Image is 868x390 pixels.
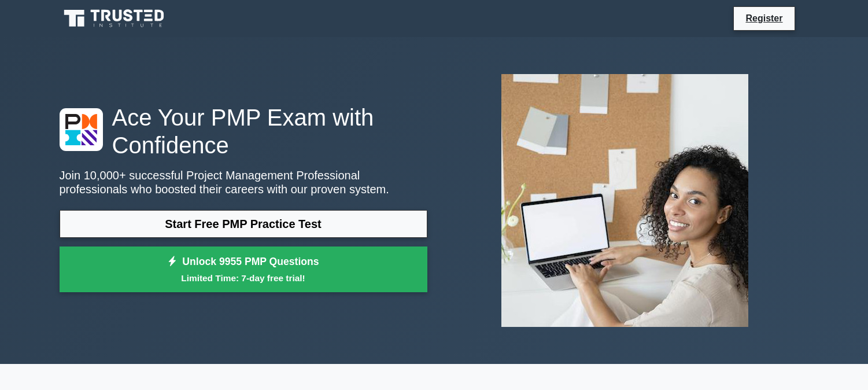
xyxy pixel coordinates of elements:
p: Join 10,000+ successful Project Management Professional professionals who boosted their careers w... [60,168,427,196]
small: Limited Time: 7-day free trial! [74,271,413,285]
a: Start Free PMP Practice Test [60,210,427,238]
h1: Ace Your PMP Exam with Confidence [60,104,427,159]
a: Register [738,11,789,25]
a: Unlock 9955 PMP QuestionsLimited Time: 7-day free trial! [60,246,427,293]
